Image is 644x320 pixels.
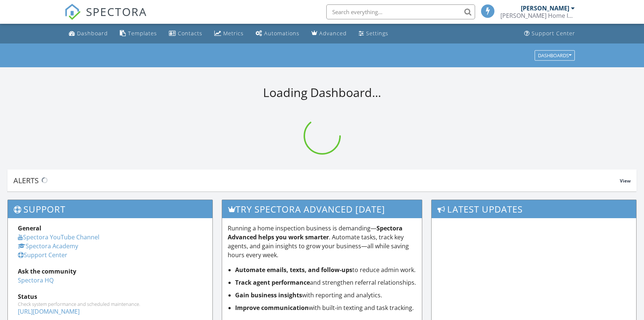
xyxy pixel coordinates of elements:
[235,278,417,287] li: and strengthen referral relationships.
[8,200,212,218] h3: Support
[521,27,578,41] a: Support Center
[253,27,302,41] a: Automations (Basic)
[117,27,160,41] a: Templates
[18,292,202,301] div: Status
[366,30,388,37] div: Settings
[538,53,571,58] div: Dashboards
[235,303,417,312] li: with built-in texting and task tracking.
[235,278,310,287] strong: Track agent performance
[264,30,299,37] div: Automations
[235,266,352,274] strong: Automate emails, texts, and follow-ups
[13,175,620,185] div: Alerts
[211,27,247,41] a: Metrics
[18,307,80,316] a: [URL][DOMAIN_NAME]
[66,27,111,41] a: Dashboard
[166,27,205,41] a: Contacts
[77,30,108,37] div: Dashboard
[532,30,575,37] div: Support Center
[228,224,403,241] strong: Spectora Advanced helps you work smarter
[222,200,422,218] h3: Try spectora advanced [DATE]
[235,291,417,300] li: with reporting and analytics.
[178,30,202,37] div: Contacts
[432,200,636,218] h3: Latest Updates
[356,27,391,41] a: Settings
[535,50,575,61] button: Dashboards
[64,10,147,26] a: SPECTORA
[18,242,78,250] a: Spectora Academy
[620,178,631,184] span: View
[18,301,202,307] div: Check system performance and scheduled maintenance.
[86,4,147,19] span: SPECTORA
[18,233,99,241] a: Spectora YouTube Channel
[223,30,244,37] div: Metrics
[235,291,302,299] strong: Gain business insights
[18,251,67,259] a: Support Center
[18,276,54,284] a: Spectora HQ
[18,224,41,232] strong: General
[235,304,309,312] strong: Improve communication
[18,267,202,276] div: Ask the community
[500,12,575,19] div: Alwin Home Inspection LLC
[319,30,347,37] div: Advanced
[521,4,569,12] div: [PERSON_NAME]
[308,27,350,41] a: Advanced
[228,224,417,259] p: Running a home inspection business is demanding— . Automate tasks, track key agents, and gain ins...
[128,30,157,37] div: Templates
[326,4,475,19] input: Search everything...
[64,4,81,20] img: The Best Home Inspection Software - Spectora
[235,265,417,274] li: to reduce admin work.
